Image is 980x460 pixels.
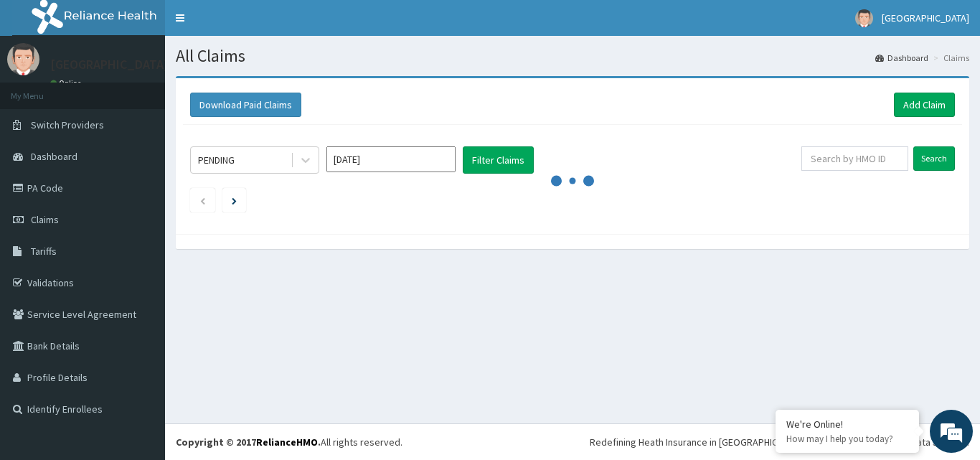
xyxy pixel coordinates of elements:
p: [GEOGRAPHIC_DATA] [50,58,169,71]
span: Tariffs [31,245,57,258]
div: Redefining Heath Insurance in [GEOGRAPHIC_DATA] using Telemedicine and Data Science! [590,435,969,449]
img: User Image [855,9,873,27]
button: Download Paid Claims [190,93,301,117]
div: We're Online! [786,418,908,431]
span: Switch Providers [31,118,104,131]
span: Dashboard [31,150,77,163]
input: Select Month and Year [326,146,456,172]
strong: Copyright © 2017 . [176,436,321,449]
footer: All rights reserved. [165,423,980,460]
img: User Image [7,43,39,75]
a: Online [50,78,85,88]
a: Add Claim [894,93,955,117]
a: Next page [232,194,237,207]
input: Search by HMO ID [801,146,908,171]
span: [GEOGRAPHIC_DATA] [882,11,969,24]
a: RelianceHMO [256,436,318,449]
h1: All Claims [176,47,969,65]
button: Filter Claims [463,146,534,174]
a: Dashboard [875,52,928,64]
svg: audio-loading [551,159,594,202]
a: Previous page [199,194,206,207]
div: PENDING [198,153,235,167]
p: How may I help you today? [786,433,908,445]
input: Search [913,146,955,171]
span: Claims [31,213,59,226]
li: Claims [930,52,969,64]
